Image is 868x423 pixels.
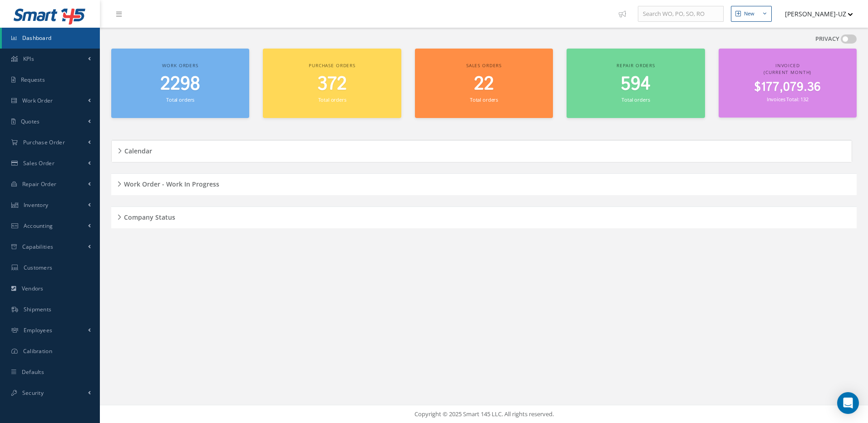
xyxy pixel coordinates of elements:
span: Repair Order [22,180,57,188]
span: Defaults [22,368,44,376]
div: New [744,10,755,18]
button: [PERSON_NAME]-UZ [776,5,853,23]
a: Work orders 2298 Total orders [111,49,249,118]
span: Vendors [22,285,44,292]
small: Total orders [166,96,194,103]
span: Sales orders [466,62,502,69]
span: Shipments [24,305,52,313]
span: Purchase Order [23,138,65,146]
a: Purchase orders 372 Total orders [263,49,401,118]
span: Sales Order [23,159,54,167]
span: Customers [24,264,53,271]
span: (Current Month) [764,69,811,75]
span: 2298 [160,71,200,97]
span: Work Order [22,97,53,104]
span: Inventory [24,201,49,209]
a: Invoiced (Current Month) $177,079.36 Invoices Total: 132 [719,49,857,118]
div: Open Intercom Messenger [837,392,859,414]
span: Employees [24,326,53,334]
input: Search WO, PO, SO, RO [638,6,724,22]
span: Purchase orders [309,62,355,69]
h5: Work Order - Work In Progress [121,177,219,188]
a: Dashboard [2,28,100,49]
span: Repair orders [616,62,655,69]
span: Calibration [23,347,52,355]
h5: Company Status [121,211,175,221]
a: Sales orders 22 Total orders [415,49,553,118]
span: Invoiced [775,62,800,69]
span: Work orders [162,62,198,69]
span: Requests [21,76,45,84]
button: New [731,6,772,22]
span: Accounting [24,222,53,230]
span: Quotes [21,118,40,125]
span: 372 [317,71,347,97]
small: Invoices Total: 132 [767,96,809,103]
small: Total orders [621,96,650,103]
div: Copyright © 2025 Smart 145 LLC. All rights reserved. [109,410,859,419]
span: Capabilities [22,243,54,251]
small: Total orders [318,96,346,103]
a: Repair orders 594 Total orders [567,49,705,118]
span: $177,079.36 [754,79,821,96]
span: Dashboard [22,34,52,42]
small: Total orders [470,96,498,103]
span: Security [22,389,44,397]
label: PRIVACY [815,34,839,44]
span: 22 [474,71,494,97]
span: KPIs [23,55,34,63]
span: 594 [621,71,651,97]
h5: Calendar [122,144,152,155]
